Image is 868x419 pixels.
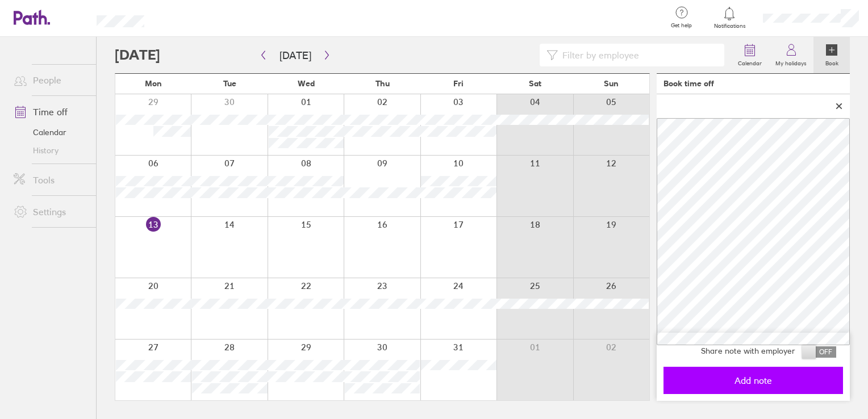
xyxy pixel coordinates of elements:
span: Sun [604,79,619,88]
span: Add note [671,375,835,386]
label: Book [819,57,845,67]
label: Share note with employer [701,346,802,355]
span: Wed [298,79,315,88]
span: Tue [223,79,236,88]
div: Book time off [663,79,714,88]
input: Filter by employee [558,44,718,66]
label: My holidays [769,57,813,67]
span: Get help [663,22,700,29]
a: My holidays [769,37,813,73]
span: Sat [529,79,541,88]
span: Notifications [711,23,748,30]
span: Mon [145,79,162,88]
label: Calendar [731,57,769,67]
a: Time off [5,100,96,123]
a: Tools [5,169,96,191]
button: Add note [663,367,843,394]
span: Fri [453,79,464,88]
button: [DATE] [270,46,320,65]
a: Calendar [731,37,769,73]
a: History [5,141,96,160]
a: People [5,69,96,91]
a: Settings [5,200,96,223]
span: Thu [375,79,390,88]
a: Notifications [711,6,748,30]
a: Calendar [5,123,96,141]
a: Book [813,37,850,73]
